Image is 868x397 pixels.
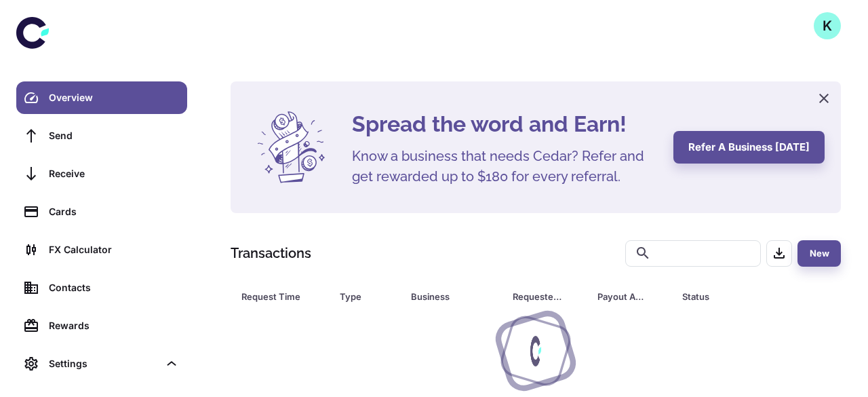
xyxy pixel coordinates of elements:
[16,233,187,266] a: FX Calculator
[16,271,187,304] a: Contacts
[16,347,187,380] div: Settings
[49,166,179,181] div: Receive
[513,287,581,306] span: Requested Amount
[49,280,179,295] div: Contacts
[49,90,179,105] div: Overview
[49,318,179,333] div: Rewards
[49,204,179,219] div: Cards
[797,240,841,267] button: New
[682,287,767,306] div: Status
[340,287,395,306] span: Type
[682,287,785,306] span: Status
[340,287,377,306] div: Type
[16,195,187,228] a: Cards
[241,287,323,306] span: Request Time
[16,81,187,114] a: Overview
[49,356,159,371] div: Settings
[352,146,657,187] h5: Know a business that needs Cedar? Refer and get rewarded up to $180 for every referral.
[49,242,179,257] div: FX Calculator
[241,287,306,306] div: Request Time
[231,243,311,263] h1: Transactions
[673,131,825,164] button: Refer a business [DATE]
[16,309,187,342] a: Rewards
[597,287,648,306] div: Payout Amount
[597,287,666,306] span: Payout Amount
[16,119,187,152] a: Send
[49,128,179,143] div: Send
[16,157,187,190] a: Receive
[352,108,657,140] h4: Spread the word and Earn!
[513,287,564,306] div: Requested Amount
[814,12,841,39] button: K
